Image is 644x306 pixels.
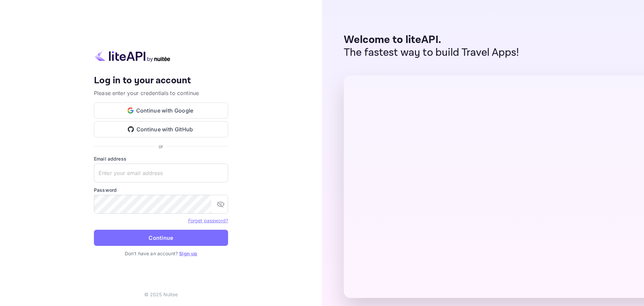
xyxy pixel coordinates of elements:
button: Continue with Google [94,102,228,119]
a: Forget password? [188,218,228,223]
a: Sign up [179,251,197,256]
img: liteapi [94,49,171,62]
label: Email address [94,155,228,162]
input: Enter your email address [94,164,228,182]
h4: Log in to your account [94,75,228,87]
button: Continue with GitHub [94,121,228,137]
p: Don't have an account? [94,250,228,257]
label: Password [94,186,228,193]
a: Forget password? [188,217,228,224]
p: Please enter your credentials to continue [94,89,228,97]
p: or [159,143,163,150]
button: Continue [94,230,228,246]
p: The fastest way to build Travel Apps! [344,46,519,59]
button: toggle password visibility [214,198,227,211]
p: Welcome to liteAPI. [344,34,519,46]
p: © 2025 Nuitee [144,291,178,298]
